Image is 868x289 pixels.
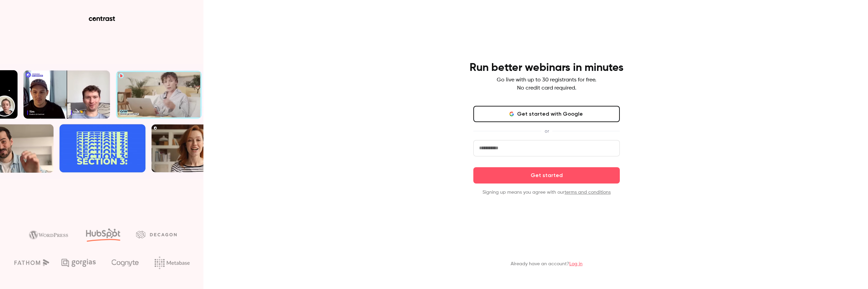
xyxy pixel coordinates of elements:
[565,190,611,195] a: terms and conditions
[473,167,620,184] button: Get started
[541,128,552,135] span: or
[569,262,583,266] a: Log in
[497,76,596,92] p: Go live with up to 30 registrants for free. No credit card required.
[473,106,620,122] button: Get started with Google
[473,189,620,196] p: Signing up means you agree with our
[511,261,583,267] p: Already have an account?
[470,61,624,75] h4: Run better webinars in minutes
[136,231,177,238] img: decagon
